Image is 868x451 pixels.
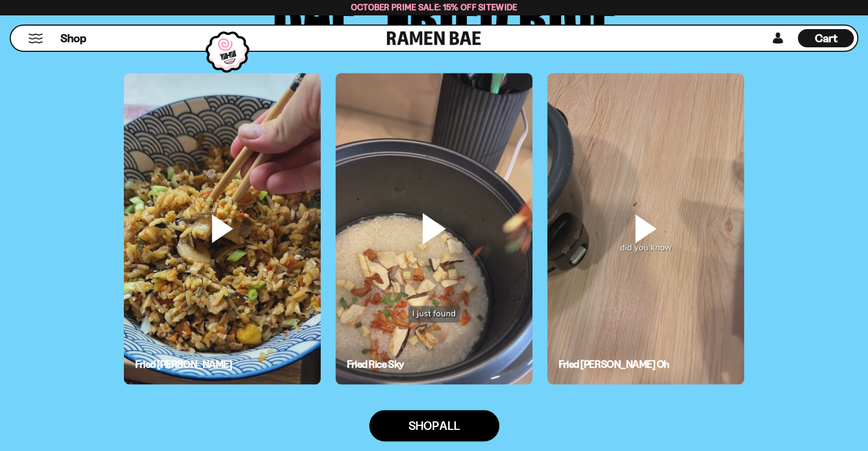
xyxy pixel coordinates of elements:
div: Cart [798,26,854,51]
h6: Fried Rice Sky [347,359,404,369]
button: Mobile Menu Trigger [28,34,43,43]
span: Cart [815,31,837,45]
span: October Prime Sale: 15% off Sitewide [351,2,518,13]
span: SHOP ALL [409,420,460,432]
h6: Fried [PERSON_NAME] Oh [559,359,669,369]
a: SHOP ALL [369,410,499,441]
a: Shop [60,29,86,47]
span: Shop [60,31,86,46]
h6: Fried [PERSON_NAME] [135,359,232,369]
